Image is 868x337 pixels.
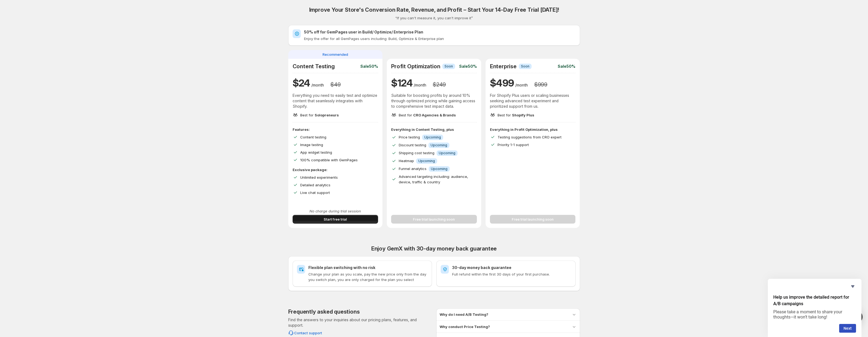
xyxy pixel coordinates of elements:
[444,64,453,69] span: Soon
[498,135,562,139] span: Testing suggestions from CRO expert
[399,151,434,155] span: Shipping cost testing
[308,265,428,270] h2: Flexible plan switching with no risk
[300,183,330,187] span: Detailed analytics
[300,190,330,195] span: Live chat support
[399,174,468,184] span: Advanced targeting including: audience, device, traffic & country
[558,64,575,69] p: Sale 50%
[399,166,427,171] span: Funnel analytics
[288,308,360,315] h2: Frequently asked questions
[413,113,456,117] span: CRO Agencies & Brands
[773,283,856,333] div: Help us improve the detailed report for A/B campaigns
[433,81,446,88] h3: $ 249
[300,158,358,162] span: 100% compatible with GemPages
[293,93,378,109] p: Everything you need to easily test and optimize content that seamlessly integrates with Shopify.
[773,294,856,307] h2: Help us improve the detailed report for A/B campaigns
[399,159,414,163] span: Heatmap
[431,143,447,147] span: Upcoming
[300,112,339,118] p: Best for
[391,76,413,89] h1: $ 124
[414,82,426,88] p: /month
[300,150,332,154] span: App widget testing
[324,217,347,222] span: Start free trial
[440,312,488,317] h3: Why do I need A/B Testing?
[498,143,529,147] span: Priority 1-1 support
[395,15,473,21] p: “If you can't measure it, you can't improve it”
[391,63,440,70] h2: Profit Optimization
[293,215,378,224] button: Start free trial
[424,135,441,140] span: Upcoming
[294,330,322,336] span: Contact support
[849,283,856,290] button: Hide survey
[431,167,447,171] span: Upcoming
[293,63,335,70] h2: Content Testing
[418,159,435,163] span: Upcoming
[304,29,576,35] h2: 50% off for GemPages user in Build/ Optimize/ Enterprise Plan
[293,76,310,89] h1: $ 24
[391,93,477,109] p: Suitable for boosting profits by around 10% through optimized pricing while gaining access to com...
[459,64,477,69] p: Sale 50%
[490,93,576,109] p: For Shopify Plus users or scaling businesses seeking advanced test experiment and prioritized sup...
[293,167,378,172] p: Exclusive package:
[439,151,455,155] span: Upcoming
[300,135,326,139] span: Content testing
[515,82,528,88] p: /month
[391,127,477,132] p: Everything in Content Testing, plus
[330,81,341,88] h3: $ 49
[323,52,348,57] span: Recommended
[773,309,856,320] p: Please take a moment to share your thoughts—it won’t take long!
[288,245,580,252] h2: Enjoy GemX with 30-day money back guarantee
[308,271,428,282] p: Change your plan as you scale, pay the new price only from the day you switch plan, you are only ...
[360,64,378,69] p: Sale 50%
[288,317,432,328] p: Find the answers to your inquiries about our pricing plans, features, and support.
[440,324,490,329] h3: Why conduct Price Testing?
[293,208,378,214] p: No charge during trial session
[512,113,534,117] span: Shopify Plus
[315,113,339,117] span: Solopreneurs
[311,82,324,88] p: /month
[534,81,547,88] h3: $ 999
[490,127,576,132] p: Everything in Profit Optimization, plus
[399,135,420,139] span: Price testing
[839,324,856,333] button: Next question
[399,112,456,118] p: Best for
[452,265,571,270] h2: 30-day money back guarantee
[309,7,559,13] h2: Improve Your Store's Conversion Rate, Revenue, and Profit – Start Your 14-Day Free Trial [DATE]!
[521,64,529,69] span: Soon
[304,36,576,41] p: Enjoy the offer for all GemPages users including: Build, Optimize & Enterprise plan
[490,63,517,70] h2: Enterprise
[300,175,338,180] span: Unlimited experiments
[452,271,571,277] p: Full refund within the first 30 days of your first purchase.
[399,143,426,147] span: Discount testing
[490,76,514,89] h1: $ 499
[293,127,378,132] p: Features:
[498,112,534,118] p: Best for
[300,143,323,147] span: Image testing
